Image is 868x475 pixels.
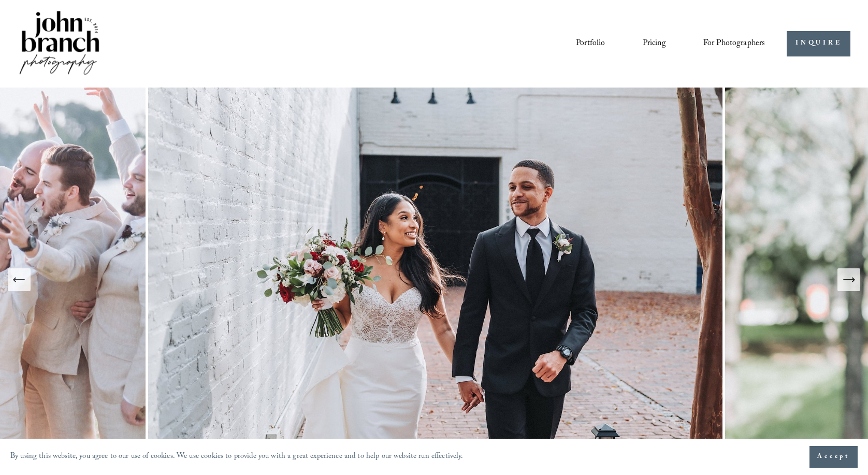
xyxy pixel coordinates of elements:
button: Next Slide [837,268,860,291]
span: For Photographers [703,36,765,52]
button: Previous Slide [8,268,31,291]
img: Melrose Knitting Mill Wedding Photography [148,88,725,472]
a: Portfolio [576,35,605,52]
span: Accept [817,452,850,462]
a: INQUIRE [787,31,850,56]
a: folder dropdown [703,35,765,52]
img: John Branch IV Photography [18,9,102,79]
p: By using this website, you agree to our use of cookies. We use cookies to provide you with a grea... [10,450,464,465]
button: Accept [809,446,858,468]
a: Pricing [643,35,666,52]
